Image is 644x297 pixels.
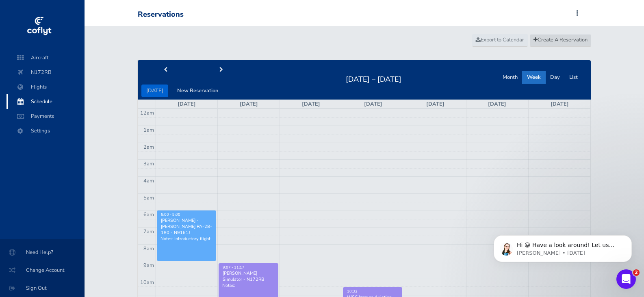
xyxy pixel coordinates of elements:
[10,281,75,295] span: Sign Out
[141,85,168,97] button: [DATE]
[143,262,154,269] span: 9am
[240,100,258,108] a: [DATE]
[178,100,196,108] a: [DATE]
[143,211,154,218] span: 6am
[143,143,154,151] span: 2am
[10,245,75,260] span: Need Help?
[530,34,591,46] a: Create A Reservation
[533,36,588,43] span: Create A Reservation
[222,270,274,282] div: [PERSON_NAME] Simulator - N172RB
[161,212,180,217] span: 6:00 - 9:00
[222,282,274,288] p: Notes:
[15,65,76,80] span: N172RB
[143,177,154,184] span: 4am
[472,34,528,46] a: Export to Calendar
[15,94,76,109] span: Schedule
[341,73,406,84] h2: [DATE] – [DATE]
[488,100,506,108] a: [DATE]
[138,64,194,76] button: prev
[143,245,154,252] span: 8am
[616,269,636,289] iframe: Intercom live chat
[193,64,249,76] button: next
[140,279,154,286] span: 10am
[347,289,358,294] span: 10:32
[426,100,445,108] a: [DATE]
[302,100,320,108] a: [DATE]
[545,71,565,84] button: Day
[160,236,212,242] p: Notes: Introductory flight
[160,217,212,236] div: [PERSON_NAME] - [PERSON_NAME] PA-28-180 - N9161J
[364,100,382,108] a: [DATE]
[522,71,546,84] button: Week
[10,263,75,277] span: Change Account
[564,71,583,84] button: List
[140,109,154,117] span: 12am
[15,124,76,138] span: Settings
[223,265,245,270] span: 9:07 - 11:17
[15,80,76,94] span: Flights
[633,269,640,276] span: 2
[138,10,184,19] div: Reservations
[15,109,76,124] span: Payments
[143,126,154,134] span: 1am
[481,218,644,275] iframe: Intercom notifications message
[26,14,52,39] img: coflyt logo
[15,50,76,65] span: Aircraft
[551,100,569,108] a: [DATE]
[143,228,154,235] span: 7am
[498,71,523,84] button: Month
[172,85,223,97] button: New Reservation
[143,160,154,167] span: 3am
[143,194,154,202] span: 5am
[476,36,524,43] span: Export to Calendar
